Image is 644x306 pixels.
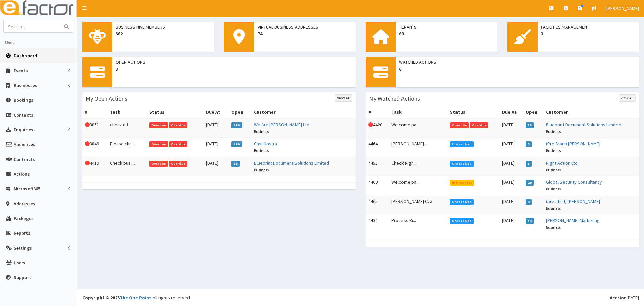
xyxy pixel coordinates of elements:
[85,141,90,146] i: This Action is overdue!
[169,141,188,147] span: Overdue
[499,214,523,233] td: [DATE]
[14,141,35,147] span: Audiences
[610,294,639,301] div: [DATE]
[546,179,602,185] a: Global Security Consultancy
[546,217,600,223] a: [PERSON_NAME] Marketing
[335,94,352,102] a: View All
[107,138,147,157] td: Please cha...
[82,118,107,138] td: 3851
[254,160,329,166] a: Blueprint Document Solutions Limited
[389,195,447,214] td: [PERSON_NAME] Cza...
[14,82,37,88] span: Businesses
[82,106,107,118] th: #
[203,157,229,176] td: [DATE]
[499,106,523,118] th: Due At
[546,160,578,166] a: Right Action Ltd
[499,176,523,195] td: [DATE]
[149,122,168,128] span: Overdue
[541,30,636,37] span: 3
[450,122,469,128] span: Overdue
[116,30,211,37] span: 362
[14,230,30,236] span: Reports
[526,141,532,147] span: 3
[14,156,35,162] span: Contracts
[450,180,475,186] span: In Progress
[366,195,389,214] td: 4465
[450,161,474,167] span: Unresolved
[399,24,494,30] span: Tenants
[14,245,32,251] span: Settings
[116,24,211,30] span: Business Hive Members
[389,106,447,118] th: Task
[470,122,488,128] span: Overdue
[546,129,561,134] small: Business
[366,157,389,176] td: 4453
[499,157,523,176] td: [DATE]
[546,141,600,147] a: (Pre Start) [PERSON_NAME]
[85,161,90,165] i: This Action is overdue!
[116,65,352,72] span: 3
[366,138,389,157] td: 4464
[77,289,644,306] footer: All rights reserved.
[369,96,420,102] h3: My Watched Actions
[526,199,532,205] span: 3
[389,176,447,195] td: Welcome pa...
[14,53,37,59] span: Dashboard
[120,295,151,301] a: The One Point
[85,122,90,127] i: This Action is overdue!
[14,171,30,177] span: Actions
[447,106,499,118] th: Status
[450,141,474,147] span: Unresolved
[546,225,561,230] small: Business
[499,138,523,157] td: [DATE]
[526,122,534,128] span: 18
[546,122,621,128] a: Blueprint Document Solutions Limited
[107,157,147,176] td: Check busi...
[86,96,127,102] h3: My Open Actions
[203,106,229,118] th: Due At
[14,127,33,133] span: Enquiries
[399,65,636,72] span: 6
[14,215,34,221] span: Packages
[399,59,636,65] span: Watched Actions
[526,218,534,224] span: 13
[399,30,494,37] span: 69
[4,20,60,32] input: Search...
[258,30,353,37] span: 74
[203,138,229,157] td: [DATE]
[254,148,269,153] small: Business
[526,161,532,167] span: 5
[14,186,40,192] span: Microsoft365
[254,167,269,172] small: Business
[523,106,543,118] th: Open
[107,118,147,138] td: check if t...
[450,199,474,205] span: Unresolved
[546,206,561,211] small: Business
[14,112,33,118] span: Contacts
[82,157,107,176] td: 4419
[389,157,447,176] td: Check Righ...
[14,260,25,266] span: Users
[499,118,523,138] td: [DATE]
[258,24,353,30] span: Virtual Business Addresses
[149,161,168,167] span: Overdue
[14,97,33,103] span: Bookings
[254,122,309,128] a: We Are [PERSON_NAME] Ltd
[606,5,639,11] span: [PERSON_NAME]
[619,94,636,102] a: View All
[14,201,35,207] span: Addresses
[107,106,147,118] th: Task
[389,214,447,233] td: Process Ri...
[254,141,277,147] a: CasaNostra
[366,118,389,138] td: 4420
[610,295,627,301] b: Version
[149,141,168,147] span: Overdue
[147,106,203,118] th: Status
[14,68,28,74] span: Events
[251,106,356,118] th: Customer
[14,274,31,280] span: Support
[546,167,561,172] small: Business
[541,24,636,30] span: Facilities Management
[546,148,561,153] small: Business
[546,186,561,191] small: Business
